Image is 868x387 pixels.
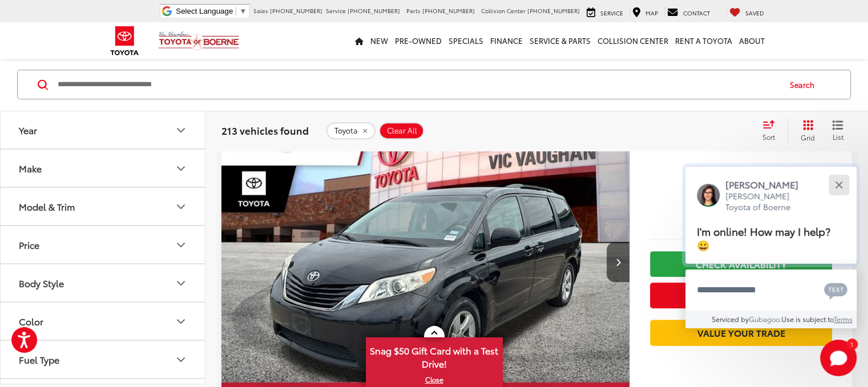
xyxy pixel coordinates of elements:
[326,123,376,140] button: remove Toyota
[683,9,710,17] span: Contact
[712,314,749,324] span: Serviced by
[56,71,779,99] input: Search by Make, Model, or Keyword
[1,111,206,148] button: YearYear
[239,7,247,15] span: ▼
[645,9,658,17] span: Map
[367,22,391,59] a: New
[19,239,39,250] div: Price
[174,200,188,213] div: Model & Trim
[19,316,43,326] div: Color
[387,127,417,136] span: Clear All
[788,120,823,143] button: Grid View
[850,341,853,346] span: 1
[650,283,832,308] button: Get Price Now
[527,6,580,15] span: [PHONE_NUMBER]
[334,127,358,136] span: Toyota
[594,22,672,59] a: Collision Center
[176,7,247,15] a: Select Language​
[19,163,42,174] div: Make
[174,123,188,137] div: Year
[650,320,832,345] a: Value Your Trade
[697,223,830,252] span: I'm online! How may I help? 😀
[801,133,815,143] span: Grid
[174,276,188,290] div: Body Style
[820,340,857,376] button: Toggle Chat Window
[422,6,475,15] span: [PHONE_NUMBER]
[826,172,851,197] button: Close
[823,120,852,143] button: List View
[726,6,767,18] a: My Saved Vehicles
[19,354,59,365] div: Fuel Type
[820,340,857,376] svg: Start Chat
[650,173,832,201] span: $6,200
[834,314,853,324] a: Terms
[672,22,736,59] a: Rent a Toyota
[725,178,810,191] p: [PERSON_NAME]
[1,341,206,378] button: Fuel TypeFuel Type
[236,7,236,15] span: ​
[832,132,843,142] span: List
[174,315,188,328] div: Color
[158,31,240,51] img: Vic Vaughan Toyota of Boerne
[1,150,206,187] button: MakeMake
[221,124,309,138] span: 213 vehicles found
[379,123,424,140] button: Clear All
[1,226,206,263] button: PricePrice
[481,6,526,15] span: Collision Center
[406,6,421,15] span: Parts
[270,6,322,15] span: [PHONE_NUMBER]
[1,303,206,340] button: ColorColor
[650,251,832,277] a: Check Availability
[526,22,594,59] a: Service & Parts: Opens in a new tab
[348,6,400,15] span: [PHONE_NUMBER]
[367,338,502,373] span: Snag $50 Gift Card with a Test Drive!
[749,314,781,324] a: Gubagoo.
[745,9,764,17] span: Saved
[326,6,346,15] span: Service
[779,71,831,99] button: Search
[19,201,75,212] div: Model & Trim
[607,242,629,282] button: Next image
[1,188,206,225] button: Model & TrimModel & Trim
[821,277,851,303] button: Chat with SMS
[174,162,188,175] div: Make
[174,238,188,252] div: Price
[352,22,367,59] a: Home
[650,207,832,219] span: [DATE] Price:
[176,7,233,15] span: Select Language
[664,6,713,18] a: Contact
[736,22,768,59] a: About
[584,6,626,18] a: Service
[725,191,810,213] p: [PERSON_NAME] Toyota of Boerne
[19,124,37,135] div: Year
[685,269,857,311] textarea: Type your message
[757,120,788,143] button: Select sort value
[600,9,623,17] span: Service
[103,22,146,59] img: Toyota
[391,22,445,59] a: Pre-Owned
[824,281,847,300] svg: Text
[19,277,64,288] div: Body Style
[253,6,268,15] span: Sales
[762,132,775,142] span: Sort
[781,314,834,324] span: Use is subject to
[629,6,661,18] a: Map
[685,167,857,328] div: Close[PERSON_NAME][PERSON_NAME] Toyota of BoerneI'm online! How may I help? 😀Type your messageCha...
[1,264,206,301] button: Body StyleBody Style
[487,22,526,59] a: Finance
[445,22,487,59] a: Specials
[174,353,188,366] div: Fuel Type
